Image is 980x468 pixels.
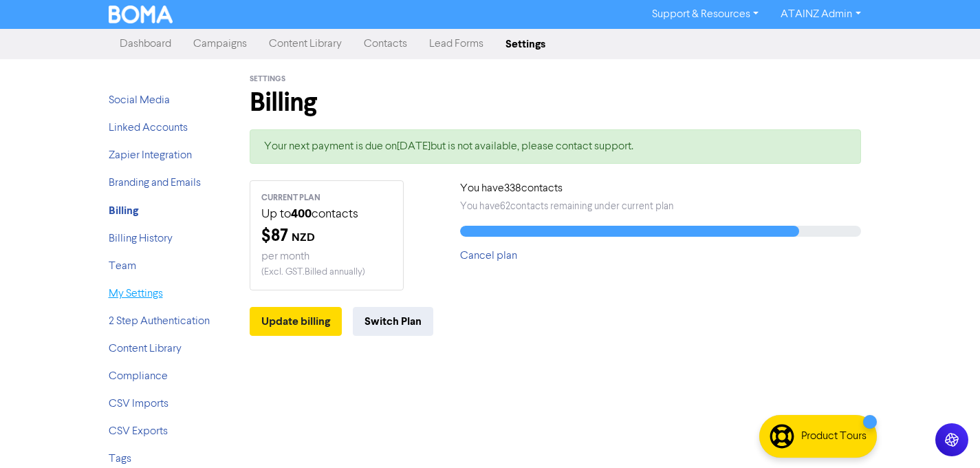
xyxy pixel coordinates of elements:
[109,150,192,161] a: Zapier Integration
[109,30,182,58] a: Dashboard
[460,251,517,262] a: Cancel plan
[261,192,392,204] p: CURRENT PLAN
[353,30,418,58] a: Contacts
[182,30,258,58] a: Campaigns
[353,307,433,336] button: Switch Plan
[418,30,494,58] a: Lead Forms
[261,204,392,224] p: Up to contacts
[109,6,173,23] img: BOMA Logo
[261,265,392,279] div: ( Excl. GST. Billed annually )
[250,87,862,118] h1: Billing
[109,343,182,354] a: Content Library
[641,3,770,25] a: Support & Resources
[261,248,392,265] div: per month
[494,30,556,58] a: Settings
[109,426,168,437] a: CSV Exports
[291,206,312,222] strong: 400
[460,200,861,215] p: You have 62 contacts remaining under current plan
[109,123,188,134] a: Linked Accounts
[770,3,871,25] a: ATAINZ Admin
[109,398,168,409] a: CSV Imports
[109,204,138,217] strong: Billing
[258,30,353,58] a: Content Library
[460,180,861,197] p: You have 338 contacts
[109,371,168,382] a: Compliance
[109,178,201,189] a: Branding and Emails
[250,74,285,84] span: Settings
[109,454,131,465] a: Tags
[261,224,392,248] div: $ 87
[250,129,862,164] div: Your next payment is due on [DATE] but is not available, please contact support.
[109,261,136,272] a: Team
[109,288,163,299] a: My Settings
[911,402,980,468] iframe: Chat Widget
[109,206,138,217] a: Billing
[109,316,210,327] a: 2 Step Authentication
[109,233,173,244] a: Billing History
[109,95,170,106] a: Social Media
[250,307,342,336] button: Update billing
[292,231,315,244] span: NZD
